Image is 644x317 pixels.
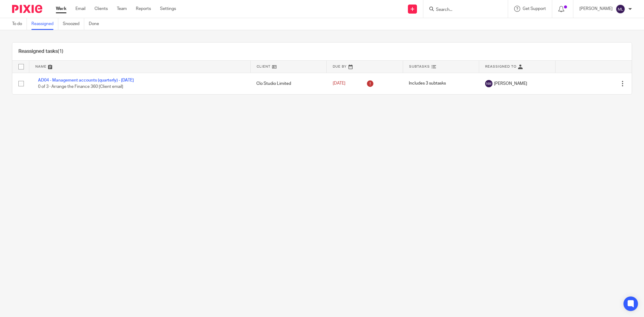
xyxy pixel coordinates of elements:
h1: Reassigned tasks [18,48,63,55]
a: Work [56,6,66,12]
span: [PERSON_NAME] [494,81,527,87]
a: Reports [136,6,151,12]
p: [PERSON_NAME] [579,6,613,12]
a: Snoozed [63,18,84,30]
td: Clo Studio Limited [250,73,327,94]
span: Get Support [523,7,546,11]
span: [DATE] [333,82,345,86]
img: svg%3E [616,4,625,14]
img: svg%3E [485,80,492,87]
span: Includes 3 subtasks [409,82,446,86]
span: 0 of 3 · Arrange the Finance 360 [Client email] [38,85,123,89]
a: To do [12,18,27,30]
a: Settings [160,6,176,12]
span: (1) [58,49,63,54]
a: Reassigned [31,18,58,30]
a: Done [89,18,104,30]
input: Search [435,7,490,13]
a: Email [75,6,85,12]
a: AD04 - Management accounts (quarterly) - [DATE] [38,78,134,82]
span: Subtasks [409,65,430,68]
a: Team [117,6,127,12]
a: Clients [95,6,108,12]
img: Pixie [12,5,42,13]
